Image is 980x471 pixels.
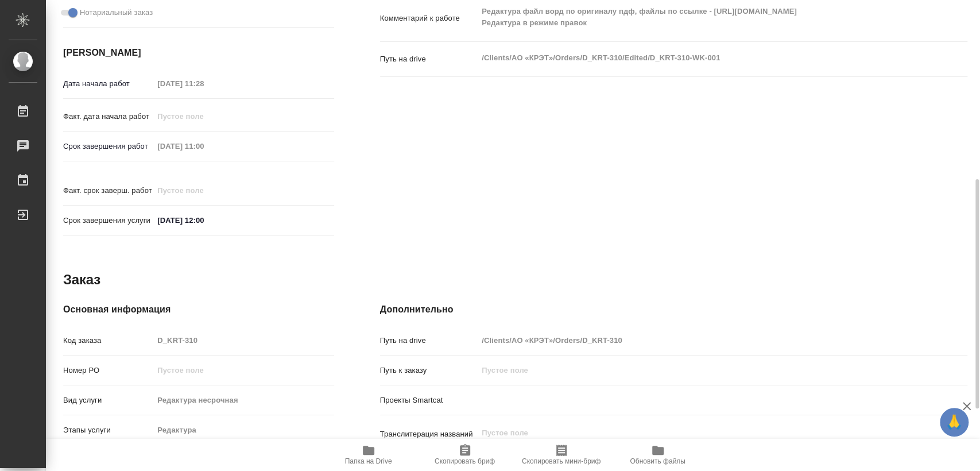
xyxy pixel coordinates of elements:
h4: Основная информация [63,303,334,316]
p: Срок завершения услуги [63,215,153,226]
span: Скопировать бриф [435,457,495,465]
p: Код заказа [63,335,153,346]
h4: Дополнительно [380,303,967,316]
button: Обновить файлы [610,439,706,471]
span: 🙏 [944,410,964,434]
h2: Заказ [63,271,100,289]
textarea: /Clients/АО «КРЭТ»/Orders/D_KRT-310/Edited/D_KRT-310-WK-001 [478,48,918,68]
input: Пустое поле [153,332,334,349]
p: Срок завершения работ [63,141,153,152]
span: Папка на Drive [345,457,392,465]
h4: [PERSON_NAME] [63,46,334,60]
p: Номер РО [63,365,153,376]
button: Папка на Drive [320,439,417,471]
p: Транслитерация названий [380,428,478,440]
input: Пустое поле [153,182,254,199]
p: Дата начала работ [63,78,153,90]
p: Факт. срок заверш. работ [63,185,153,196]
input: Пустое поле [478,332,918,349]
span: Обновить файлы [630,457,685,465]
p: Путь к заказу [380,365,478,376]
button: Скопировать мини-бриф [513,439,610,471]
p: Факт. дата начала работ [63,111,153,122]
input: Пустое поле [153,108,254,125]
input: Пустое поле [478,362,918,379]
input: ✎ Введи что-нибудь [153,212,254,229]
button: Скопировать бриф [417,439,513,471]
button: 🙏 [940,408,969,437]
p: Путь на drive [380,53,478,65]
p: Путь на drive [380,335,478,346]
span: Нотариальный заказ [80,7,153,18]
input: Пустое поле [153,422,334,438]
textarea: Редактура файл ворд по оригиналу пдф, файлы по ссылке - [URL][DOMAIN_NAME] Редактура в режиме правок [478,2,918,33]
p: Вид услуги [63,395,153,406]
p: Этапы услуги [63,424,153,436]
span: Скопировать мини-бриф [522,457,601,465]
input: Пустое поле [153,138,254,155]
p: Проекты Smartcat [380,395,478,406]
p: Комментарий к работе [380,13,478,24]
input: Пустое поле [153,392,334,408]
input: Пустое поле [153,362,334,379]
input: Пустое поле [153,75,254,92]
